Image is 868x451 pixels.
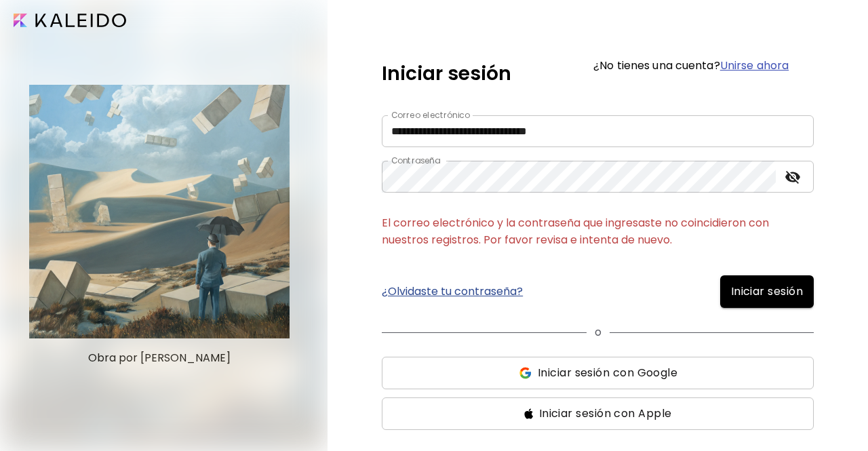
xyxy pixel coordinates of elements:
[538,365,677,381] span: Iniciar sesión con Google
[382,214,814,248] p: El correo electrónico y la contraseña que ingresaste no coincidieron con nuestros registros. Por ...
[720,275,814,308] button: Iniciar sesión
[593,60,789,71] h6: ¿No tienes una cuenta?
[382,60,511,88] h5: Iniciar sesión
[518,366,532,380] img: ss
[539,406,672,422] span: Iniciar sesión con Apple
[731,283,803,300] span: Iniciar sesión
[781,165,804,189] button: toggle password visibility
[382,357,814,389] button: ssIniciar sesión con Google
[595,324,601,340] p: o
[720,58,789,73] a: Unirse ahora
[524,408,534,419] img: ss
[382,397,814,430] button: ssIniciar sesión con Apple
[382,286,523,297] a: ¿Olvidaste tu contraseña?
